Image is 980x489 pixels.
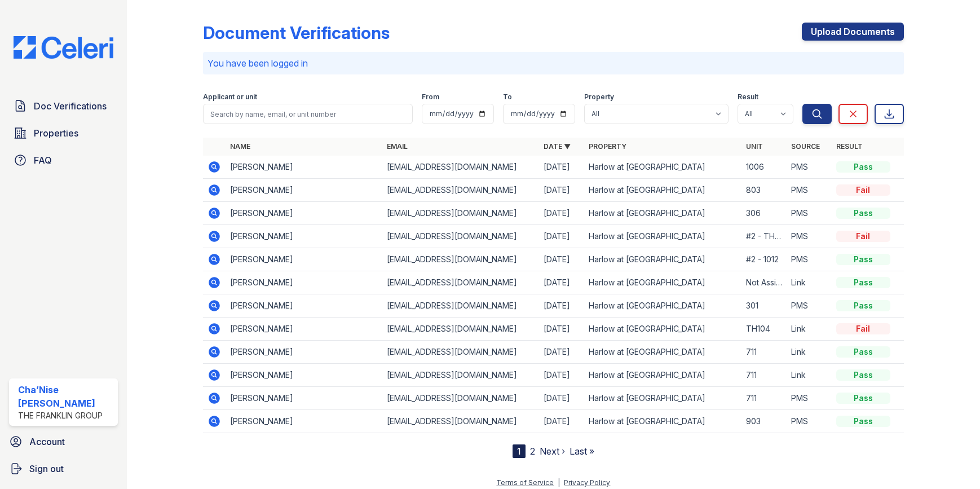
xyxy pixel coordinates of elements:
[226,318,382,341] td: [PERSON_NAME]
[226,271,382,294] td: [PERSON_NAME]
[836,300,890,311] div: Pass
[741,341,787,364] td: 711
[29,435,65,448] span: Account
[382,387,539,410] td: [EMAIL_ADDRESS][DOMAIN_NAME]
[382,156,539,179] td: [EMAIL_ADDRESS][DOMAIN_NAME]
[836,208,890,219] div: Pass
[382,410,539,433] td: [EMAIL_ADDRESS][DOMAIN_NAME]
[539,318,584,341] td: [DATE]
[539,202,584,225] td: [DATE]
[18,383,113,410] div: Cha’Nise [PERSON_NAME]
[570,446,594,457] a: Last »
[836,231,890,242] div: Fail
[564,478,610,487] a: Privacy Policy
[9,95,118,117] a: Doc Verifications
[382,271,539,294] td: [EMAIL_ADDRESS][DOMAIN_NAME]
[382,364,539,387] td: [EMAIL_ADDRESS][DOMAIN_NAME]
[584,271,741,294] td: Harlow at [GEOGRAPHIC_DATA]
[584,341,741,364] td: Harlow at [GEOGRAPHIC_DATA]
[584,318,741,341] td: Harlow at [GEOGRAPHIC_DATA]
[836,369,890,381] div: Pass
[741,202,787,225] td: 306
[836,254,890,265] div: Pass
[503,92,512,102] label: To
[584,410,741,433] td: Harlow at [GEOGRAPHIC_DATA]
[530,446,535,457] a: 2
[539,179,584,202] td: [DATE]
[836,323,890,334] div: Fail
[387,142,408,151] a: Email
[787,410,832,433] td: PMS
[539,410,584,433] td: [DATE]
[226,387,382,410] td: [PERSON_NAME]
[382,202,539,225] td: [EMAIL_ADDRESS][DOMAIN_NAME]
[203,104,412,124] input: Search by name, email, or unit number
[540,446,565,457] a: Next ›
[382,248,539,271] td: [EMAIL_ADDRESS][DOMAIN_NAME]
[741,271,787,294] td: Not Assigned yet
[558,478,560,487] div: |
[226,364,382,387] td: [PERSON_NAME]
[741,179,787,202] td: 803
[584,248,741,271] td: Harlow at [GEOGRAPHIC_DATA]
[226,341,382,364] td: [PERSON_NAME]
[382,341,539,364] td: [EMAIL_ADDRESS][DOMAIN_NAME]
[5,36,122,59] img: CE_Logo_Blue-a8612792a0a2168367f1c8372b55b34899dd931a85d93a1a3d3e32e68fde9ad4.png
[741,294,787,318] td: 301
[802,23,904,41] a: Upload Documents
[539,248,584,271] td: [DATE]
[539,387,584,410] td: [DATE]
[787,225,832,248] td: PMS
[18,410,113,421] div: The Franklin Group
[422,92,439,102] label: From
[34,99,107,113] span: Doc Verifications
[584,202,741,225] td: Harlow at [GEOGRAPHIC_DATA]
[787,202,832,225] td: PMS
[544,142,571,151] a: Date ▼
[584,294,741,318] td: Harlow at [GEOGRAPHIC_DATA]
[539,225,584,248] td: [DATE]
[741,410,787,433] td: 903
[584,179,741,202] td: Harlow at [GEOGRAPHIC_DATA]
[496,478,554,487] a: Terms of Service
[382,179,539,202] td: [EMAIL_ADDRESS][DOMAIN_NAME]
[741,364,787,387] td: 711
[34,153,52,167] span: FAQ
[787,294,832,318] td: PMS
[29,462,64,475] span: Sign out
[836,346,890,358] div: Pass
[226,156,382,179] td: [PERSON_NAME]
[787,364,832,387] td: Link
[791,142,820,151] a: Source
[230,142,250,151] a: Name
[5,430,122,453] a: Account
[226,179,382,202] td: [PERSON_NAME]
[584,92,614,102] label: Property
[226,248,382,271] td: [PERSON_NAME]
[9,122,118,144] a: Properties
[539,271,584,294] td: [DATE]
[382,294,539,318] td: [EMAIL_ADDRESS][DOMAIN_NAME]
[746,142,763,151] a: Unit
[741,225,787,248] td: #2 - TH104
[741,248,787,271] td: #2 - 1012
[584,156,741,179] td: Harlow at [GEOGRAPHIC_DATA]
[539,364,584,387] td: [DATE]
[787,248,832,271] td: PMS
[5,457,122,480] a: Sign out
[589,142,626,151] a: Property
[382,225,539,248] td: [EMAIL_ADDRESS][DOMAIN_NAME]
[513,444,526,458] div: 1
[738,92,758,102] label: Result
[836,416,890,427] div: Pass
[584,225,741,248] td: Harlow at [GEOGRAPHIC_DATA]
[203,23,390,43] div: Document Verifications
[9,149,118,171] a: FAQ
[226,202,382,225] td: [PERSON_NAME]
[787,387,832,410] td: PMS
[539,341,584,364] td: [DATE]
[787,318,832,341] td: Link
[208,56,899,70] p: You have been logged in
[741,156,787,179] td: 1006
